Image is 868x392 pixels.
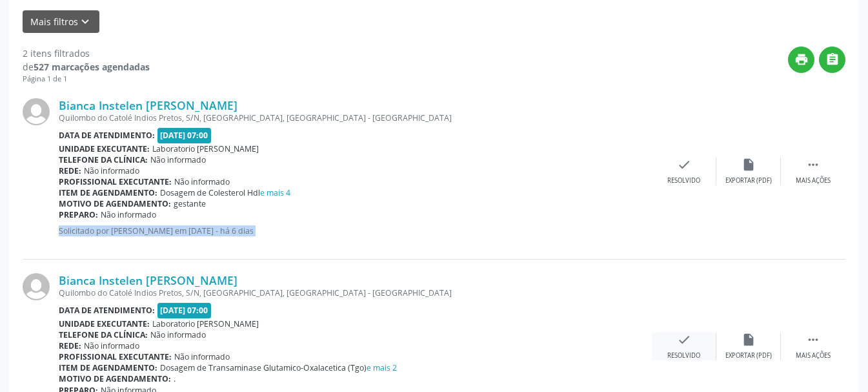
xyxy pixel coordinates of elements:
[23,60,150,74] div: de
[157,128,212,143] span: [DATE] 07:00
[367,362,397,373] a: e mais 2
[59,362,157,373] b: Item de agendamento:
[59,225,652,236] p: Solicitado por [PERSON_NAME] em [DATE] - há 6 dias
[59,176,172,187] b: Profissional executante:
[59,154,148,165] b: Telefone da clínica:
[260,187,290,198] a: e mais 4
[788,46,814,73] button: print
[59,340,81,351] b: Rede:
[825,52,840,67] i: 
[23,74,150,85] div: Página 1 de 1
[59,112,652,123] div: Quilombo do Catolé Indios Pretos, S/N, [GEOGRAPHIC_DATA], [GEOGRAPHIC_DATA] - [GEOGRAPHIC_DATA]
[84,165,139,176] span: Não informado
[174,373,176,384] span: .
[101,209,156,220] span: Não informado
[794,52,809,67] i: print
[34,61,150,73] strong: 527 marcações agendadas
[23,273,50,300] img: img
[742,158,756,172] i: insert_drive_file
[78,15,92,29] i: keyboard_arrow_down
[796,351,831,360] div: Mais ações
[59,130,155,141] b: Data de atendimento:
[796,176,831,185] div: Mais ações
[59,198,171,209] b: Motivo de agendamento:
[725,351,772,360] div: Exportar (PDF)
[152,318,259,329] span: Laboratorio [PERSON_NAME]
[725,176,772,185] div: Exportar (PDF)
[59,273,237,287] a: Bianca Instelen [PERSON_NAME]
[160,362,397,373] span: Dosagem de Transaminase Glutamico-Oxalacetica (Tgo)
[677,158,691,172] i: check
[59,187,157,198] b: Item de agendamento:
[59,98,237,112] a: Bianca Instelen [PERSON_NAME]
[152,143,259,154] span: Laboratorio [PERSON_NAME]
[59,351,172,362] b: Profissional executante:
[150,154,206,165] span: Não informado
[59,143,150,154] b: Unidade executante:
[174,351,230,362] span: Não informado
[59,209,98,220] b: Preparo:
[59,329,148,340] b: Telefone da clínica:
[23,98,50,125] img: img
[819,46,845,73] button: 
[160,187,290,198] span: Dosagem de Colesterol Hdl
[667,176,700,185] div: Resolvido
[174,176,230,187] span: Não informado
[677,333,691,347] i: check
[23,46,150,60] div: 2 itens filtrados
[174,198,206,209] span: gestante
[742,333,756,347] i: insert_drive_file
[84,340,139,351] span: Não informado
[23,10,99,33] button: Mais filtroskeyboard_arrow_down
[150,329,206,340] span: Não informado
[157,303,212,318] span: [DATE] 07:00
[806,158,820,172] i: 
[59,305,155,316] b: Data de atendimento:
[59,373,171,384] b: Motivo de agendamento:
[59,287,652,298] div: Quilombo do Catolé Indios Pretos, S/N, [GEOGRAPHIC_DATA], [GEOGRAPHIC_DATA] - [GEOGRAPHIC_DATA]
[59,318,150,329] b: Unidade executante:
[806,333,820,347] i: 
[667,351,700,360] div: Resolvido
[59,165,81,176] b: Rede:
